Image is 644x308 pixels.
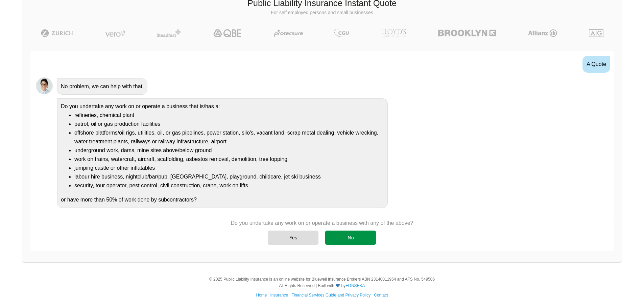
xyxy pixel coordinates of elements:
[57,78,147,95] div: No problem, we can help with that,
[374,293,388,298] a: Contact
[102,29,128,37] img: Vero | Public Liability Insurance
[74,164,384,172] li: jumping castle or other inflatables
[27,9,617,16] p: For self employed persons and small businesses
[345,283,365,288] a: FONSEKA
[256,293,267,298] a: Home
[331,29,352,37] img: CGU | Public Liability Insurance
[268,231,318,245] div: Yes
[586,29,606,37] img: AIG | Public Liability Insurance
[154,29,184,37] img: Steadfast | Public Liability Insurance
[74,172,384,181] li: labour hire business, nightclub/bar/pub, [GEOGRAPHIC_DATA], playground, childcare, jet ski business
[74,181,384,190] li: security, tour operator, pest control, civil construction, crane, work on lifts
[74,120,384,128] li: petrol, oil or gas production facilities
[36,77,53,94] img: Chatbot | PLI
[74,128,384,146] li: offshore platforms/oil rigs, utilities, oil, or gas pipelines, power station, silo's, vacant land...
[38,29,76,37] img: Zurich | Public Liability Insurance
[231,219,413,227] p: Do you undertake any work on or operate a business with any of the above?
[582,56,610,73] div: A Quote
[57,98,388,208] div: Do you undertake any work on or operate a business that is/has a: or have more than 50% of work d...
[291,293,371,298] a: Financial Services Guide and Privacy Policy
[74,155,384,164] li: work on trains, watercraft, aircraft, scaffolding, asbestos removal, demolition, tree lopping
[271,29,306,37] img: Protecsure | Public Liability Insurance
[74,111,384,120] li: refineries, chemical plant
[209,29,246,37] img: QBE | Public Liability Insurance
[270,293,288,298] a: Insurance
[74,146,384,155] li: underground work, dams, mine sites above/below ground
[325,231,376,245] div: No
[435,29,499,37] img: Brooklyn | Public Liability Insurance
[525,29,560,37] img: Allianz | Public Liability Insurance
[377,29,410,37] img: LLOYD's | Public Liability Insurance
